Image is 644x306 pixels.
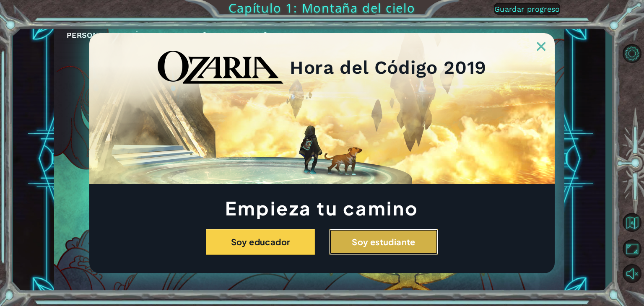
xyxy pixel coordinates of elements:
[206,229,315,255] button: Soy educador
[158,51,283,84] img: blackOzariaWordmark.png
[89,200,555,216] h1: Empieza tu camino
[290,60,487,75] h2: Hora del Código 2019
[329,229,438,255] button: Soy estudiante
[537,42,545,51] img: ExitButton_Dusk.png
